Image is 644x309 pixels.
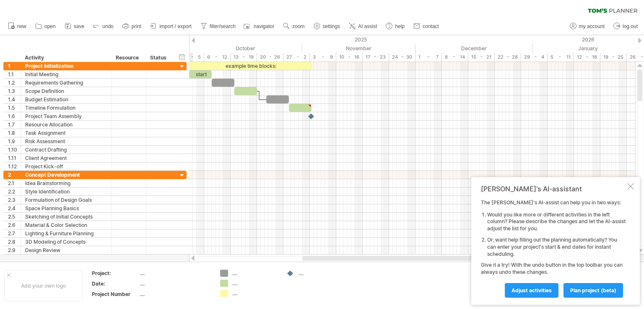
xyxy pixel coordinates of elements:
div: .... [140,280,210,287]
div: 24 - 30 [389,53,415,62]
a: undo [91,21,116,32]
a: settings [312,21,343,32]
div: 29 - 4 [521,53,548,62]
span: contact [423,23,439,29]
div: 1.3 [8,87,21,95]
div: Project Number [92,291,138,298]
div: 2.2 [8,188,21,196]
a: filter/search [198,21,238,32]
div: October 2025 [185,44,302,53]
div: 10 - 16 [336,53,363,62]
div: 1.11 [8,154,21,162]
div: 2.4 [8,204,21,212]
div: 19 - 25 [600,53,627,62]
div: 15 - 21 [468,53,495,62]
a: AI assist [347,21,379,32]
a: zoom [281,21,307,32]
div: Contract Drafting [25,146,107,154]
div: Requirements Gathering [25,79,107,87]
div: 17 - 23 [363,53,389,62]
div: .... [232,290,278,297]
div: 2.7 [8,229,21,237]
span: undo [102,23,114,29]
div: 29 - 5 [178,53,204,62]
a: Adjust activities [505,283,558,298]
div: 3 - 9 [310,53,336,62]
span: navigator [254,23,274,29]
a: import / export [148,21,194,32]
div: 5 - 11 [548,53,574,62]
a: plan project (beta) [563,283,623,298]
div: Concept Development [25,171,107,179]
div: 2.8 [8,238,21,246]
span: open [44,23,56,29]
div: Client Agreement [25,154,107,162]
div: 12 - 18 [574,53,600,62]
div: [PERSON_NAME]'s AI-assistant [481,185,626,193]
div: Scope Definition [25,87,107,95]
div: 22 - 28 [495,53,521,62]
div: 2.5 [8,213,21,221]
div: Formulation of Design Goals [25,196,107,204]
div: 20 - 26 [257,53,283,62]
div: The [PERSON_NAME]'s AI-assist can help you in two ways: Give it a try! With the undo button in th... [481,199,626,297]
div: .... [232,270,278,277]
span: filter/search [210,23,236,29]
div: 13 - 19 [231,53,257,62]
div: 1.4 [8,95,21,103]
div: Date: [92,280,138,287]
div: start [189,70,212,78]
div: 2 [8,171,21,179]
div: 1.10 [8,146,21,154]
div: 1.12 [8,162,21,170]
div: 3D Modeling of Concepts [25,238,107,246]
div: .... [140,270,210,277]
div: Budget Estimation [25,95,107,103]
div: Sketching of Initial Concepts [25,213,107,221]
div: 27 - 2 [283,53,310,62]
div: 8 - 14 [442,53,468,62]
div: 1.2 [8,79,21,87]
div: Initial Meeting [25,70,107,78]
div: Activity [25,54,107,62]
div: 1.8 [8,129,21,137]
div: Lighting & Furniture Planning [25,229,107,237]
div: November 2025 [302,44,415,53]
div: 1 [8,62,21,70]
div: .... [232,280,278,287]
div: 2.6 [8,221,21,229]
div: .... [140,291,210,298]
a: open [33,21,58,32]
div: Project Initialization [25,62,107,70]
div: Status [150,54,169,62]
span: my account [579,23,605,29]
a: help [384,21,407,32]
span: new [17,23,26,29]
a: contact [411,21,441,32]
div: 2.3 [8,196,21,204]
span: Adjust activities [512,287,552,294]
div: Project Kick-off [25,162,107,170]
span: zoom [292,23,304,29]
div: example time blocks: [189,62,312,70]
a: new [6,21,29,32]
div: 1.9 [8,137,21,145]
div: 1.6 [8,112,21,120]
div: Project Team Assembly [25,112,107,120]
a: print [120,21,144,32]
div: 1 - 7 [415,53,442,62]
span: settings [323,23,340,29]
div: 6 - 12 [204,53,231,62]
li: Would you like more or different activities in the left column? Please describe the changes and l... [487,211,626,232]
div: Resource [116,54,141,62]
div: 2.1 [8,179,21,187]
span: plan project (beta) [570,287,616,294]
div: Style Identification [25,188,107,196]
a: save [62,21,87,32]
div: .... [299,270,344,277]
div: Idea Brainstorming [25,179,107,187]
span: help [395,23,405,29]
div: 1.5 [8,104,21,112]
span: import / export [159,23,192,29]
span: print [132,23,141,29]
